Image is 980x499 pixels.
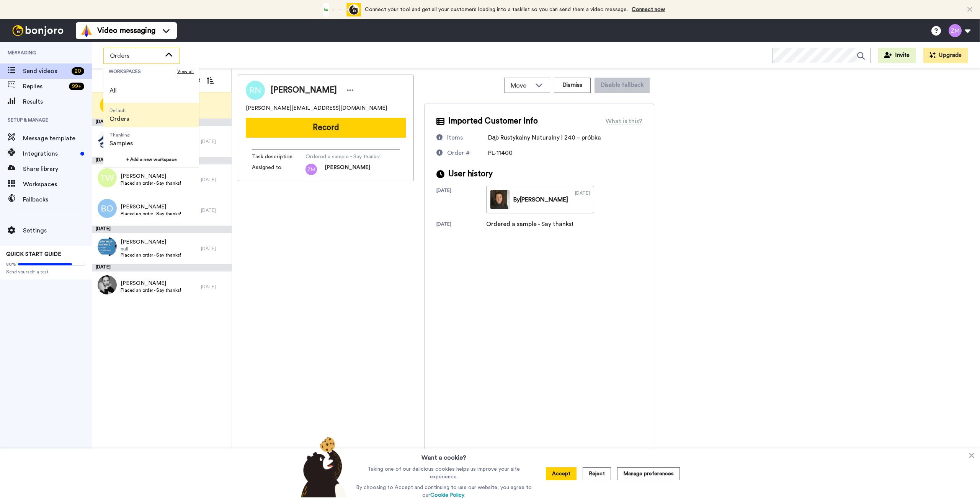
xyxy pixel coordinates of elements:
span: Settings [23,226,92,235]
span: Message template [23,134,92,143]
span: Imported Customer Info [448,115,538,127]
div: [DATE] [92,226,232,233]
span: Workspaces [23,180,92,189]
button: Accept [546,467,577,480]
div: [DATE] [92,119,232,126]
div: [DATE] [201,177,228,183]
span: Share library [23,164,92,174]
span: [PERSON_NAME] [325,164,370,175]
span: Placed an order - Say thanks! [121,180,181,186]
span: [PERSON_NAME] [121,238,181,246]
span: All [109,86,117,95]
div: [DATE] [436,221,486,229]
div: [DATE] [92,264,232,271]
span: Default [109,107,129,114]
span: Dąb Rustykalny Naturalny | 240 – próbka [488,135,601,141]
span: Placed an order - Say thanks! [121,287,181,293]
span: Replies [23,82,66,91]
button: Reject [583,467,611,480]
span: Thanking [109,132,133,138]
span: Samples [109,139,133,148]
img: vm-color.svg [80,24,93,37]
span: View all [177,68,194,75]
img: bear-with-cookie.png [294,436,351,497]
div: 99 + [69,83,84,90]
span: User history [448,168,493,180]
div: Items [447,133,463,142]
img: bj-logo-header-white.svg [9,25,67,36]
h3: Want a cookie? [421,449,466,462]
span: WORKSPACES [109,68,177,75]
button: Disable fallback [595,78,650,93]
span: Placed an order - Say thanks! [121,211,181,217]
div: animation [319,3,361,16]
img: Image of Roksana Napieralska [246,81,265,100]
div: 20 [72,67,84,75]
a: Cookie Policy [430,492,464,498]
div: [DATE] [92,157,232,164]
span: Task description : [252,153,305,161]
span: Integrations [23,149,77,158]
button: Invite [878,48,916,63]
span: Assigned to: [252,164,305,175]
span: Send yourself a test [6,269,86,275]
span: Orders [109,114,129,124]
div: Ordered a sample - Say thanks! [486,219,573,229]
button: Record [246,118,406,138]
a: By[PERSON_NAME][DATE] [486,186,594,213]
div: [DATE] [575,190,590,209]
div: What is this? [606,117,642,126]
span: Results [23,97,92,106]
span: [PERSON_NAME] [121,203,181,211]
div: Order # [447,148,470,158]
div: [DATE] [201,138,228,145]
p: Taking one of our delicious cookies helps us improve your site experience. [354,465,534,481]
span: Video messaging [97,25,155,36]
span: [PERSON_NAME] [121,172,181,180]
button: Manage preferences [617,467,680,480]
div: [DATE] [436,187,486,213]
span: [PERSON_NAME][EMAIL_ADDRESS][DOMAIN_NAME] [246,104,387,112]
span: Move [511,81,531,90]
button: + Add a new workspace [103,152,199,167]
span: [PERSON_NAME] [121,280,181,287]
a: Connect now [632,7,665,12]
span: Orders [110,51,161,60]
img: 1ad16d12-48b4-4211-8d70-a946586d3e9e-thumb.jpg [490,190,510,209]
div: [DATE] [201,245,228,252]
button: Upgrade [923,48,968,63]
img: 534dfe43-d85f-4644-8e55-c932c1409a88.jpg [98,237,117,256]
span: null [121,246,181,252]
img: tw.png [98,168,117,187]
img: 8fd76d73-8103-4fab-b31c-c7b9cdeca976.jpg [98,275,117,294]
img: bo.png [98,199,117,218]
span: 80% [6,261,16,267]
img: zm.png [305,164,317,175]
div: [DATE] [201,284,228,290]
span: Fallbacks [23,195,92,204]
p: By choosing to Accept and continuing to use our website, you agree to our . [354,484,534,499]
span: QUICK START GUIDE [6,252,61,257]
span: Send videos [23,67,69,76]
span: Connect your tool and get all your customers loading into a tasklist so you can send them a video... [365,7,628,12]
img: c27d5143-5afa-4295-b494-ab853d0a273f.png [98,130,117,149]
div: [DATE] [201,207,228,213]
button: Dismiss [554,78,591,93]
span: [PERSON_NAME] [271,85,337,96]
span: Placed an order - Say thanks! [121,252,181,258]
div: By [PERSON_NAME] [513,195,568,204]
span: PL-11400 [488,150,513,156]
span: Ordered a sample - Say thanks! [305,153,381,161]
